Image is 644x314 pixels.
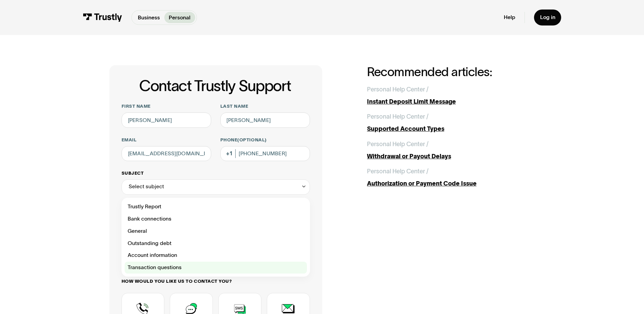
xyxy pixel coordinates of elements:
span: Account information [128,251,177,260]
a: Personal [164,12,195,23]
input: Howard [220,112,310,128]
a: Personal Help Center /Authorization or Payment Code Issue [367,167,535,188]
label: Email [122,137,211,143]
a: Personal Help Center /Supported Account Types [367,112,535,134]
span: (Optional) [237,137,266,142]
input: Alex [122,112,211,128]
label: First name [122,103,211,109]
input: (555) 555-5555 [220,146,310,161]
div: Withdrawal or Payout Delays [367,152,535,161]
label: Subject [122,170,310,176]
a: Business [133,12,164,23]
span: Bank connections [128,214,171,224]
p: Personal [169,14,190,22]
div: Personal Help Center / [367,140,428,149]
div: Instant Deposit Limit Message [367,97,535,106]
div: Select subject [129,182,164,191]
h2: Recommended articles: [367,65,535,78]
span: General [128,227,147,236]
a: Help [504,14,515,21]
span: Outstanding debt [128,239,171,248]
div: Personal Help Center / [367,85,428,94]
h1: Contact Trustly Support [120,77,310,94]
div: Select subject [122,179,310,195]
a: Personal Help Center /Instant Deposit Limit Message [367,85,535,106]
p: Business [138,14,160,22]
a: Log in [534,10,562,25]
label: Last name [220,103,310,109]
input: alex@mail.com [122,146,211,161]
div: Authorization or Payment Code Issue [367,179,535,188]
nav: Select subject [122,195,310,277]
img: Trustly Logo [83,13,122,22]
label: How would you like us to contact you? [122,278,310,284]
div: Personal Help Center / [367,112,428,121]
span: Trustly Report [128,202,161,211]
a: Personal Help Center /Withdrawal or Payout Delays [367,140,535,161]
label: Phone [220,137,310,143]
div: Supported Account Types [367,124,535,134]
div: Personal Help Center / [367,167,428,176]
div: Log in [540,14,555,21]
span: Transaction questions [128,263,182,272]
